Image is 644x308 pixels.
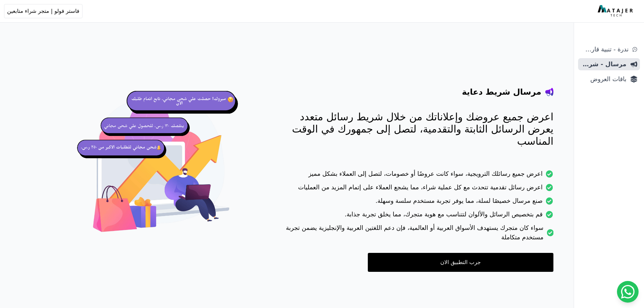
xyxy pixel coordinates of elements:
[275,223,553,246] li: سواء كان متجرك يستهدف الأسواق العربية أو العالمية، فإن دعم اللغتين العربية والإنجليزية يضمن تجربة...
[275,196,553,210] li: صنع مرسال خصيصًا لسلة، مما يوفر تجربة مستخدم سلسة وسهلة.
[275,111,553,147] p: اعرض جميع عروضك وإعلاناتك من خلال شريط رسائل متعدد يعرض الرسائل الثابتة والتقدمية، لتصل إلى جمهور...
[4,4,82,18] button: فاستر فولو | متجر شراء متابعين
[275,183,553,196] li: اعرض رسائل تقدمية تتحدث مع كل عملية شراء، مما يشجع العملاء على إتمام المزيد من العمليات
[581,45,628,54] span: ندرة - تنبية قارب علي النفاذ
[7,7,79,15] span: فاستر فولو | متجر شراء متابعين
[598,5,635,17] img: MatajerTech Logo
[462,87,541,97] h4: مرسال شريط دعاية
[275,169,553,183] li: اعرض جميع رسائلك الترويجية، سواء كانت عروضًا أو خصومات، لتصل إلى العملاء بشكل مميز
[581,74,626,84] span: باقات العروض
[75,81,248,254] img: hero
[368,253,553,272] a: جرب التطبيق الان
[581,60,626,69] span: مرسال - شريط دعاية
[275,210,553,223] li: قم بتخصيص الرسائل والألوان لتتناسب مع هوية متجرك، مما يخلق تجربة جذابة.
